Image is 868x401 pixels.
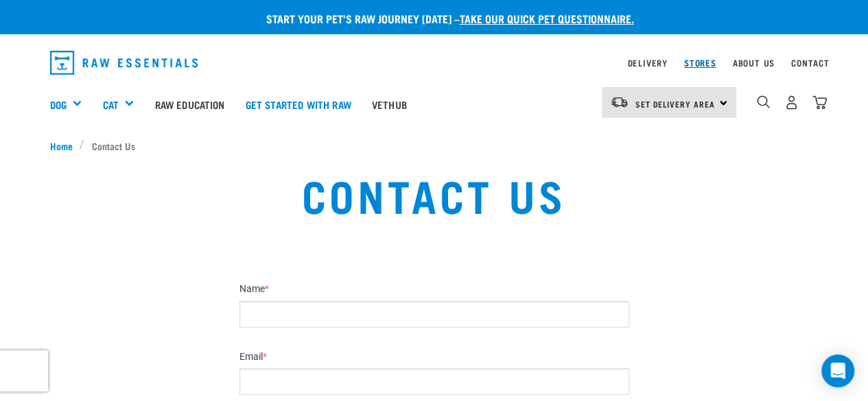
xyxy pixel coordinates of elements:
label: Email [239,351,629,363]
a: Delivery [627,60,667,65]
span: Set Delivery Area [635,101,715,106]
a: Cat [102,97,118,112]
img: home-icon-1@2x.png [757,95,770,108]
nav: breadcrumbs [50,138,819,153]
a: Contact [791,60,830,65]
img: home-icon@2x.png [812,95,827,110]
a: Dog [50,97,67,112]
nav: dropdown navigation [39,45,830,80]
a: Get started with Raw [235,77,362,132]
a: Home [50,138,80,153]
img: user.png [784,95,799,110]
h1: Contact Us [169,169,699,219]
a: Vethub [362,77,417,132]
a: Raw Education [144,77,235,132]
a: Stores [684,60,716,65]
img: van-moving.png [610,96,629,108]
div: Open Intercom Messenger [821,354,854,387]
span: Home [50,138,73,153]
label: Name [239,283,629,295]
img: Raw Essentials Logo [50,51,198,75]
a: take our quick pet questionnaire. [460,15,634,21]
a: About Us [732,60,774,65]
